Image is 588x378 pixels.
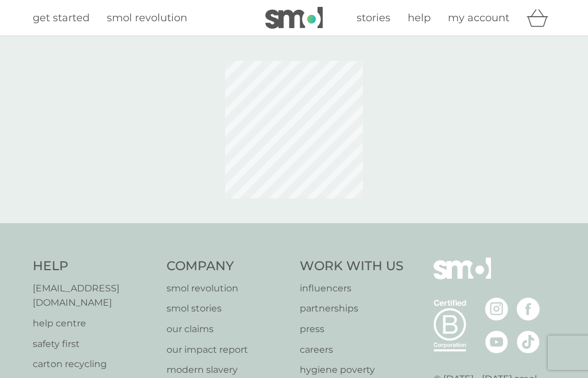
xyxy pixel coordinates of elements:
[357,11,390,24] span: stories
[265,7,323,29] img: smol
[434,258,491,297] img: smol
[485,330,508,353] img: visit the smol Youtube page
[527,6,555,29] div: basket
[107,11,187,24] span: smol revolution
[33,337,155,352] a: safety first
[357,10,390,26] a: stories
[33,258,155,275] h4: Help
[517,330,540,353] img: visit the smol Tiktok page
[33,281,155,310] a: [EMAIL_ADDRESS][DOMAIN_NAME]
[300,342,404,357] a: careers
[167,301,289,316] a: smol stories
[517,298,540,321] img: visit the smol Facebook page
[300,301,404,316] a: partnerships
[300,363,404,377] a: hygiene poverty
[167,258,289,275] h4: Company
[167,342,289,357] a: our impact report
[33,316,155,331] a: help centre
[408,11,431,24] span: help
[33,11,90,24] span: get started
[33,357,155,372] a: carton recycling
[300,281,404,296] a: influencers
[33,10,90,26] a: get started
[408,10,431,26] a: help
[107,10,187,26] a: smol revolution
[448,10,509,26] a: my account
[448,11,509,24] span: my account
[485,298,508,321] img: visit the smol Instagram page
[300,258,404,275] h4: Work With Us
[300,322,404,337] a: press
[167,281,289,296] a: smol revolution
[167,322,289,337] a: our claims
